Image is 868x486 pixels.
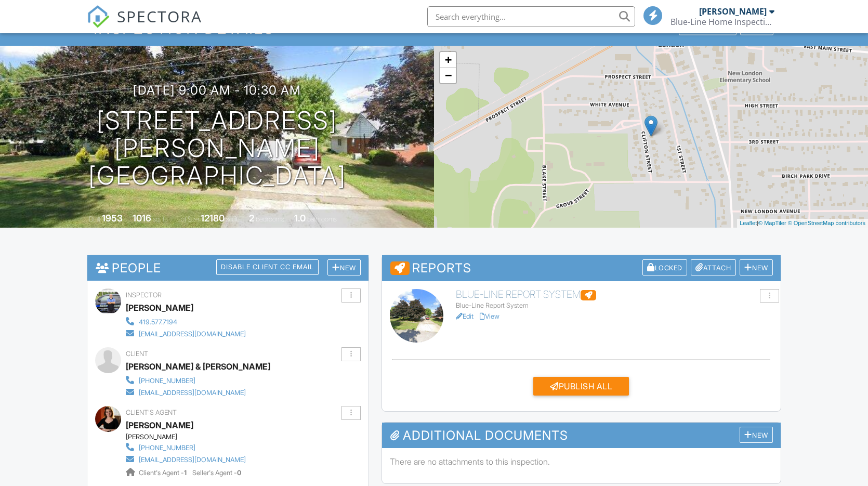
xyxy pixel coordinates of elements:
input: Search everything... [427,6,635,27]
a: [PERSON_NAME] [126,417,193,433]
h3: [DATE] 9:00 am - 10:30 am [133,83,301,97]
div: 1.0 [294,213,306,224]
a: SPECTORA [87,14,202,36]
span: Seller's Agent - [192,469,241,477]
div: 1953 [102,213,123,224]
a: [PHONE_NUMBER] [126,441,246,453]
a: [PHONE_NUMBER] [126,374,262,386]
span: sq.ft. [226,215,239,223]
h3: People [87,255,369,281]
div: Blue-Line Home Inspections, LLC [670,17,774,27]
span: Inspector [126,291,162,299]
span: bedrooms [256,215,284,223]
span: sq. ft. [153,215,167,223]
div: New [740,259,773,275]
strong: 0 [237,469,241,477]
div: New [740,427,773,443]
a: © MapTiler [758,220,786,226]
a: Zoom out [440,68,456,83]
a: Zoom in [440,52,456,68]
div: [PERSON_NAME] & [PERSON_NAME] [126,359,270,374]
span: Built [89,215,100,223]
strong: 1 [184,469,187,477]
p: There are no attachments to this inspection. [390,456,773,467]
div: Client View [679,21,737,35]
div: [EMAIL_ADDRESS][DOMAIN_NAME] [139,389,246,397]
span: Client's Agent - [139,469,188,477]
h3: Reports [382,255,781,281]
div: [PERSON_NAME] [126,300,193,316]
div: 1016 [133,213,151,224]
div: 419.577.7194 [139,318,177,326]
div: [PHONE_NUMBER] [139,377,195,385]
a: © OpenStreetMap contributors [788,220,865,226]
div: Attach [691,259,736,275]
a: 419.577.7194 [126,316,246,327]
div: 12180 [201,213,225,224]
h3: Additional Documents [382,423,781,448]
a: [EMAIL_ADDRESS][DOMAIN_NAME] [126,453,246,465]
a: View [480,312,499,320]
span: Client [126,350,148,358]
img: The Best Home Inspection Software - Spectora [87,5,110,28]
a: [EMAIL_ADDRESS][DOMAIN_NAME] [126,327,246,339]
a: Blue-Line Report System Blue-Line Report System [456,289,773,310]
a: Edit [456,312,474,320]
span: Lot Size [177,215,199,223]
div: Publish All [533,377,629,396]
div: [EMAIL_ADDRESS][DOMAIN_NAME] [139,456,246,464]
span: SPECTORA [117,5,202,27]
div: New [327,259,361,275]
div: [PERSON_NAME] [126,433,254,441]
a: [EMAIL_ADDRESS][DOMAIN_NAME] [126,386,262,398]
h1: [STREET_ADDRESS][PERSON_NAME] [GEOGRAPHIC_DATA] [17,107,417,189]
div: | [737,219,868,228]
div: [EMAIL_ADDRESS][DOMAIN_NAME] [139,330,246,338]
span: bathrooms [307,215,337,223]
h6: Blue-Line Report System [456,289,773,300]
div: 2 [249,213,254,224]
a: Leaflet [740,220,757,226]
div: More [740,21,774,35]
div: [PERSON_NAME] [699,6,767,17]
div: Blue-Line Report System [456,301,773,310]
span: Client's Agent [126,409,177,416]
div: [PHONE_NUMBER] [139,444,195,452]
div: Locked [642,259,687,275]
div: Disable Client CC Email [216,259,319,275]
